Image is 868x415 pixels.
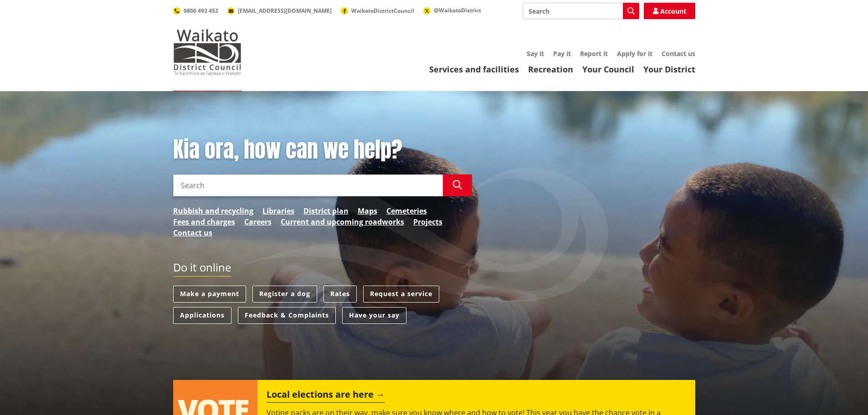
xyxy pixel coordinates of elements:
[173,137,472,163] h1: Kia ora, how can we help?
[173,216,235,227] a: Fees and charges
[643,64,695,75] a: Your District
[580,49,608,58] a: Report it
[358,205,377,216] a: Maps
[173,7,218,15] a: 0800 492 452
[617,49,652,58] a: Apply for it
[429,64,519,75] a: Services and facilities
[252,286,317,302] a: Register a dog
[173,174,443,196] input: Search input
[413,216,442,227] a: Projects
[173,261,231,277] h2: Do it online
[342,307,406,324] a: Have your say
[341,7,414,15] a: WaikatoDistrictCouncil
[423,6,481,14] a: @WaikatoDistrict
[386,205,427,216] a: Cemeteries
[528,64,573,75] a: Recreation
[244,216,272,227] a: Careers
[262,205,294,216] a: Libraries
[227,7,332,15] a: [EMAIL_ADDRESS][DOMAIN_NAME]
[303,205,349,216] a: District plan
[267,389,385,403] h2: Local elections are here
[351,7,414,15] span: WaikatoDistrictCouncil
[662,49,695,58] a: Contact us
[582,64,634,75] a: Your Council
[238,307,336,324] a: Feedback & Complaints
[173,286,246,302] a: Make a payment
[173,307,231,324] a: Applications
[644,3,695,19] a: Account
[527,49,544,58] a: Say it
[173,205,253,216] a: Rubbish and recycling
[324,286,357,302] a: Rates
[434,6,481,14] span: @WaikatoDistrict
[184,7,218,15] span: 0800 492 452
[173,227,212,238] a: Contact us
[553,49,571,58] a: Pay it
[281,216,404,227] a: Current and upcoming roadworks
[173,29,241,75] img: Waikato District Council - Te Kaunihera aa Takiwaa o Waikato
[238,7,332,15] span: [EMAIL_ADDRESS][DOMAIN_NAME]
[523,3,639,19] input: Search input
[363,286,439,302] a: Request a service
